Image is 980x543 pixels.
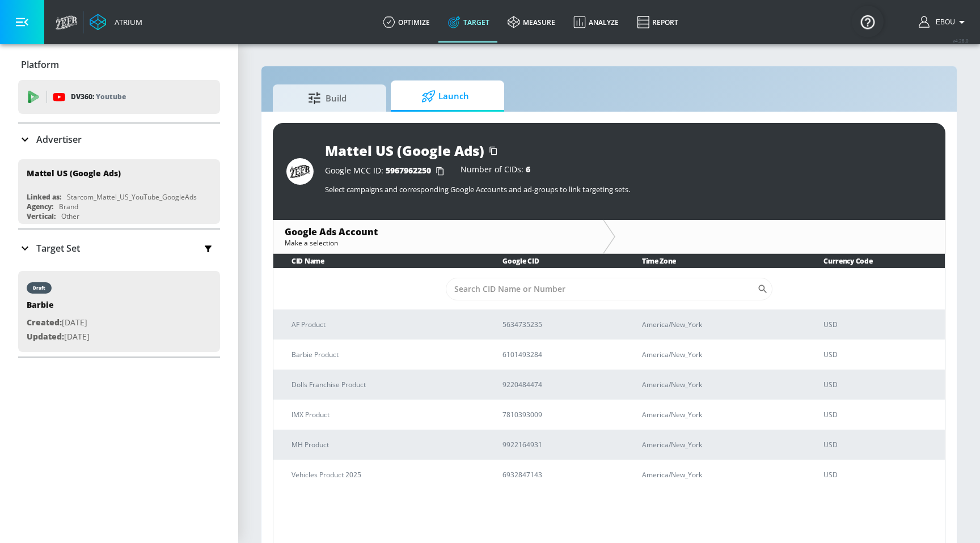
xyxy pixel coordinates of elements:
p: America/New_York [642,439,796,451]
a: Atrium [90,14,142,31]
p: America/New_York [642,319,796,330]
div: Make a selection [285,238,592,248]
a: Report [628,2,687,43]
div: Mattel US (Google Ads) [27,168,121,179]
span: 5967962250 [386,165,431,176]
p: 5634735235 [502,319,614,330]
p: USD [823,439,936,451]
p: Platform [21,58,59,71]
p: 9220484474 [502,379,614,391]
p: 6932847143 [502,469,614,481]
p: Dolls Franchise Product [292,379,475,391]
p: America/New_York [642,379,796,391]
p: USD [823,319,936,330]
div: Number of CIDs: [461,166,530,177]
th: Time Zone [624,254,805,268]
div: Brand [59,202,78,211]
p: America/New_York [642,469,796,481]
div: DV360: Youtube [18,80,220,114]
p: Target Set [36,242,80,254]
p: 6101493284 [502,349,614,360]
div: draft [33,285,45,291]
th: CID Name [273,254,484,268]
p: Advertiser [36,133,82,146]
div: Google Ads AccountMake a selection [273,220,603,253]
p: MH Product [292,439,475,451]
p: IMX Product [292,409,475,421]
p: [DATE] [27,330,90,344]
p: 7810393009 [502,409,614,421]
div: Target Set [18,230,220,267]
p: Barbie Product [292,349,475,360]
span: login as: ebou.njie@zefr.com [931,18,955,26]
button: Ebou [919,15,969,29]
p: Vehicles Product 2025 [292,469,475,481]
div: Barbie [27,299,90,316]
a: measure [499,2,564,43]
div: draftBarbieCreated:[DATE]Updated:[DATE] [18,271,220,352]
span: Launch [402,83,488,110]
div: Advertiser [18,124,220,155]
p: USD [823,409,936,421]
p: AF Product [292,319,475,330]
input: Search CID Name or Number [446,278,757,300]
p: USD [823,349,936,360]
div: Linked as: [27,192,61,202]
div: Mattel US (Google Ads)Linked as:Starcom_Mattel_US_YouTube_GoogleAdsAgency:BrandVertical:Other [18,159,220,224]
div: Starcom_Mattel_US_YouTube_GoogleAds [67,192,197,202]
div: Mattel US (Google Ads) [325,141,484,160]
p: DV360: [71,91,126,103]
div: Agency: [27,202,53,211]
p: Select campaigns and corresponding Google Accounts and ad-groups to link targeting sets. [325,184,932,194]
div: Search CID Name or Number [446,278,772,300]
div: Google MCC ID: [325,166,449,177]
a: Target [439,2,499,43]
span: v 4.28.0 [953,37,969,44]
a: optimize [374,2,439,43]
div: Google Ads Account [285,226,592,238]
p: America/New_York [642,349,796,360]
span: Created: [27,317,62,328]
th: Currency Code [805,254,945,268]
a: Analyze [564,2,628,43]
div: Atrium [110,17,142,27]
p: 9922164931 [502,439,614,451]
span: Build [284,84,370,112]
button: Open Resource Center [852,6,884,37]
p: USD [823,469,936,481]
p: [DATE] [27,316,90,330]
p: USD [823,379,936,391]
p: America/New_York [642,409,796,421]
div: Platform [18,49,220,80]
div: Vertical: [27,211,56,221]
span: 6 [526,164,530,175]
div: Other [61,211,79,221]
th: Google CID [484,254,623,268]
p: Youtube [96,91,126,103]
span: Updated: [27,331,64,342]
